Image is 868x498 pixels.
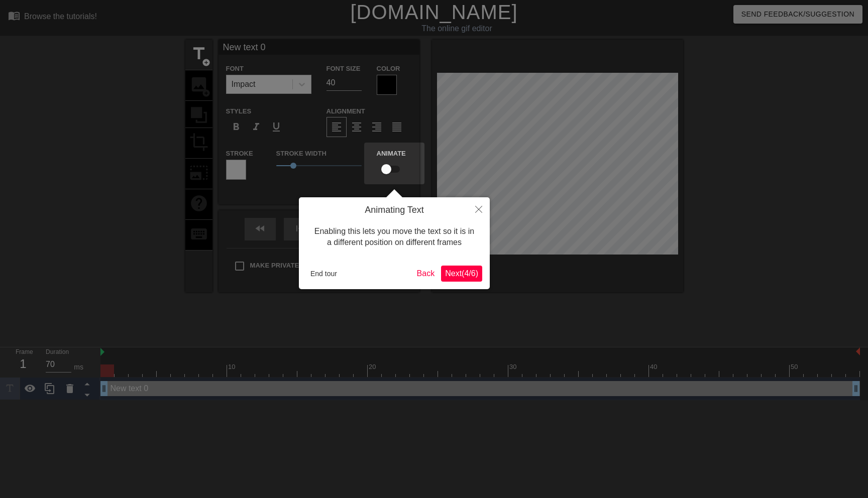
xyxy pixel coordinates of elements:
div: Enabling this lets you move the text so it is in a different position on different frames [306,216,482,259]
button: Close [468,197,490,220]
button: Back [413,266,439,282]
button: Next [441,266,482,282]
button: End tour [306,266,341,281]
h4: Animating Text [306,205,482,216]
span: Next ( 4 / 6 ) [445,269,478,278]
